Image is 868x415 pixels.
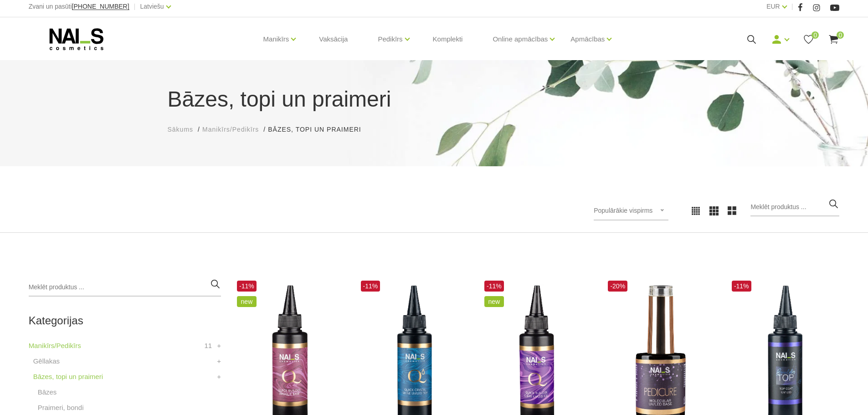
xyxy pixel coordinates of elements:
[484,281,504,292] span: -11%
[570,21,605,57] a: Apmācības
[33,356,60,367] a: Gēllakas
[202,125,259,134] a: Manikīrs/Pedikīrs
[168,83,701,116] h1: Bāzes, topi un praimeri
[361,281,380,292] span: -11%
[29,340,81,351] a: Manikīrs/Pedikīrs
[29,1,129,12] div: Zvani un pasūti
[837,31,844,39] span: 0
[72,3,129,10] span: [PHONE_NUMBER]
[168,125,194,134] a: Sākums
[493,21,548,57] a: Online apmācības
[38,402,84,413] a: Praimeri, bondi
[791,1,793,12] span: |
[168,126,194,133] span: Sākums
[29,278,221,297] input: Meklēt produktus ...
[484,296,504,307] span: new
[204,340,212,351] span: 11
[803,34,814,45] a: 0
[378,21,402,57] a: Pedikīrs
[312,17,355,61] a: Vaksācija
[72,3,129,10] a: [PHONE_NUMBER]
[812,31,819,39] span: 0
[766,1,780,12] a: EUR
[140,1,164,12] a: Latviešu
[594,207,652,214] span: Populārākie vispirms
[33,371,103,382] a: Bāzes, topi un praimeri
[732,281,751,292] span: -11%
[134,1,136,12] span: |
[217,340,221,351] a: +
[608,281,627,292] span: -20%
[29,315,221,327] h2: Kategorijas
[237,281,257,292] span: -11%
[263,21,289,57] a: Manikīrs
[217,356,221,367] a: +
[217,371,221,382] a: +
[202,126,259,133] span: Manikīrs/Pedikīrs
[237,296,257,307] span: new
[750,198,839,216] input: Meklēt produktus ...
[426,17,470,61] a: Komplekti
[828,34,839,45] a: 0
[38,387,57,398] a: Bāzes
[268,125,370,134] li: Bāzes, topi un praimeri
